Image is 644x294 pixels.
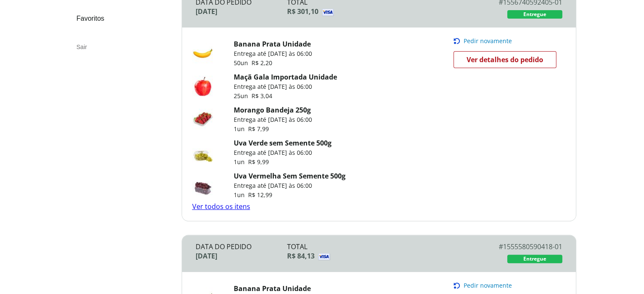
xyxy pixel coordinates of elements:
[234,115,312,124] p: Entrega até [DATE] às 06:00
[234,49,312,58] p: Entrega até [DATE] às 06:00
[196,251,287,261] div: [DATE]
[68,7,175,30] a: Favoritos
[248,191,272,199] span: R$ 12,99
[234,181,345,190] p: Entrega até [DATE] às 06:00
[464,282,512,289] span: Pedir novamente
[234,284,311,293] a: Banana Prata Unidade
[523,11,546,18] span: Entregue
[196,242,287,251] div: Data do Pedido
[287,251,470,261] div: R$ 84,13
[464,38,512,44] span: Pedir novamente
[234,82,337,91] p: Entrega até [DATE] às 06:00
[196,7,287,16] div: [DATE]
[234,158,248,166] span: 1 un
[68,37,175,57] div: Sair
[192,175,213,196] img: Uva Vermelha Sem Semente 500g
[192,202,250,211] a: Ver todos os itens
[453,282,562,289] button: Pedir novamente
[453,38,562,44] button: Pedir novamente
[234,105,311,115] a: Morango Bandeja 250g
[467,53,543,66] span: Ver detalhes do pedido
[252,59,272,67] span: R$ 2,20
[234,39,311,49] a: Banana Prata Unidade
[453,51,556,68] a: Ver detalhes do pedido
[192,109,213,130] img: Morango Bandeja 250g
[234,72,337,82] a: Maçã Gala Importada Unidade
[192,43,213,64] img: Banana Prata Unidade
[234,148,332,157] p: Entrega até [DATE] às 06:00
[234,92,252,100] span: 25 un
[234,125,248,133] span: 1 un
[234,171,345,181] a: Uva Vermelha Sem Semente 500g
[248,125,269,133] span: R$ 7,99
[234,191,248,199] span: 1 un
[192,142,213,163] img: Uva Verde sem Semente 500g
[252,92,272,100] span: R$ 3,04
[192,76,213,97] img: Maçã Gala Importada Unidade
[318,253,487,261] img: Visa
[234,138,332,148] a: Uva Verde sem Semente 500g
[234,59,252,67] span: 50 un
[523,256,546,262] span: Entregue
[322,8,491,16] img: Visa
[287,242,470,251] div: Total
[287,7,470,16] div: R$ 301,10
[248,158,269,166] span: R$ 9,99
[470,242,562,251] div: # 1555580590418-01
